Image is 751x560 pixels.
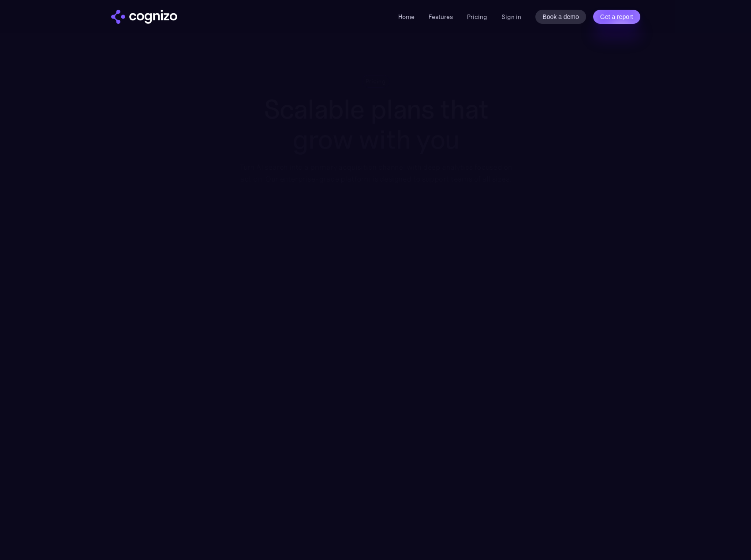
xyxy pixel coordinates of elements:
div: Pricing [366,77,386,86]
a: Sign in [501,11,521,22]
a: Pricing [467,13,487,21]
a: home [111,10,177,24]
img: cognizo logo [111,10,177,24]
div: Turn AI search into a primary acquisition channel with deep analytics focused on action. Our ente... [233,161,518,185]
a: Home [398,13,415,21]
a: Get a report [593,10,640,24]
a: Features [429,13,453,21]
h1: Scalable plans that grow with you [233,94,518,155]
a: Book a demo [535,10,586,24]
